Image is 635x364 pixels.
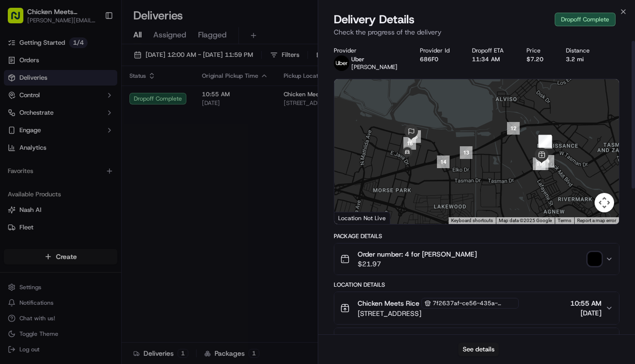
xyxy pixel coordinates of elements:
[78,137,160,155] a: 💻API Documentation
[10,142,18,150] div: 📗
[165,96,177,107] button: Start new chat
[458,343,499,356] button: See details
[539,135,551,147] div: 2
[334,292,619,324] button: Chicken Meets Rice7f2637af-ce56-435a-8a85-a422cfcc2fdc[STREET_ADDRESS]10:55 AM[DATE]
[351,55,398,63] p: Uber
[540,136,552,149] div: 8
[69,164,118,172] a: Powered byPylon
[420,47,456,54] div: Provider Id
[433,299,515,307] span: 7f2637af-ce56-435a-8a85-a422cfcc2fdc
[566,55,597,63] div: 3.2 mi
[533,157,545,170] div: 11
[437,156,450,168] div: 14
[570,334,601,344] span: 11:15 AM
[351,63,398,71] span: [PERSON_NAME]
[358,249,477,259] span: Order number: 4 for [PERSON_NAME]
[472,55,510,63] div: 11:34 AM
[334,47,404,54] div: Provider
[460,146,472,159] div: 13
[82,142,90,150] div: 💻
[334,55,349,71] img: uber-new-logo.jpeg
[358,298,419,308] span: Chicken Meets Rice
[33,103,123,110] div: We're available if you need us!
[334,232,620,240] div: Package Details
[358,259,477,269] span: $21.97
[595,193,614,212] button: Map camera controls
[337,211,369,224] a: Open this area in Google Maps (opens a new window)
[92,141,156,151] span: API Documentation
[10,39,177,54] p: Welcome 👋
[420,55,438,63] button: 686F0
[472,47,510,54] div: Dropoff ETA
[358,334,413,344] span: [PERSON_NAME]
[19,141,74,151] span: Knowledge Base
[358,309,519,318] span: [STREET_ADDRESS]
[577,218,616,223] a: Report a map error
[33,93,160,103] div: Start new chat
[97,165,118,172] span: Pylon
[570,308,601,318] span: [DATE]
[451,217,493,224] button: Keyboard shortcuts
[566,47,597,54] div: Distance
[334,281,620,289] div: Location Details
[588,252,601,266] img: photo_proof_of_delivery image
[507,122,520,135] div: 12
[558,218,571,223] a: Terms (opens in new tab)
[10,10,29,29] img: Nash
[6,137,78,155] a: 📗Knowledge Base
[337,211,369,224] img: Google
[526,55,550,63] div: $7.20
[334,212,390,224] div: Location Not Live
[570,298,601,308] span: 10:55 AM
[334,12,415,27] span: Delivery Details
[538,135,551,148] div: 7
[334,328,619,359] button: [PERSON_NAME]11:15 AM
[10,93,27,110] img: 1736555255976-a54dd68f-1ca7-489b-9aae-adbdc363a1c4
[403,137,416,150] div: 16
[25,63,175,73] input: Got a question? Start typing here...
[334,27,620,37] p: Check the progress of the delivery
[499,218,552,223] span: Map data ©2025 Google
[334,243,619,275] button: Order number: 4 for [PERSON_NAME]$21.97photo_proof_of_delivery image
[526,47,550,54] div: Price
